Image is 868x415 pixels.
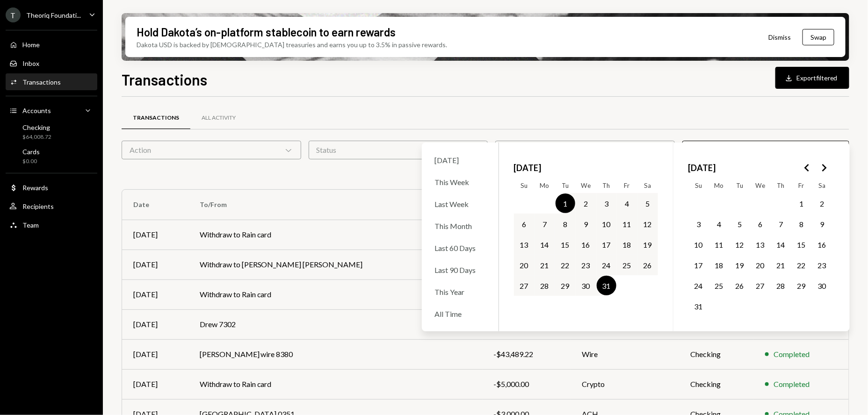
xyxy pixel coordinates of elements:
[514,276,534,295] button: Sunday, July 27th, 2025, selected
[812,214,832,234] button: Saturday, August 9th, 2025
[514,235,534,254] button: Sunday, July 13th, 2025, selected
[638,235,658,254] button: Saturday, July 19th, 2025, selected
[571,339,679,369] td: Wire
[6,198,97,215] a: Recipients
[617,193,637,213] button: Friday, July 4th, 2025, selected
[803,29,834,45] button: Swap
[133,289,177,300] div: [DATE]
[188,339,483,369] td: [PERSON_NAME] wire 8380
[133,259,177,270] div: [DATE]
[576,178,596,193] th: Wednesday
[429,172,491,192] div: This Week
[22,202,54,210] div: Recipients
[792,276,811,295] button: Friday, August 29th, 2025
[429,216,491,236] div: This Month
[22,133,51,141] div: $64,008.72
[816,159,832,176] button: Go to the Next Month
[494,379,559,390] div: -$5,000.00
[535,255,555,275] button: Monday, July 21st, 2025, selected
[22,148,40,156] div: Cards
[688,157,716,178] span: [DATE]
[730,276,750,295] button: Tuesday, August 26th, 2025
[709,276,729,295] button: Monday, August 25th, 2025
[6,216,97,233] a: Team
[514,214,534,234] button: Sunday, July 6th, 2025, selected
[6,102,97,119] a: Accounts
[22,157,40,165] div: $0.00
[429,194,491,214] div: Last Week
[792,255,811,275] button: Friday, August 22nd, 2025
[133,349,177,360] div: [DATE]
[22,41,40,49] div: Home
[617,214,637,234] button: Friday, July 11th, 2025, selected
[751,276,770,295] button: Wednesday, August 27th, 2025
[688,178,709,193] th: Sunday
[556,255,575,275] button: Tuesday, July 22nd, 2025, selected
[771,178,791,193] th: Thursday
[6,145,97,167] a: Cards$0.00
[514,157,542,178] span: [DATE]
[535,178,555,193] th: Monday
[638,193,658,213] button: Saturday, July 5th, 2025, selected
[774,379,810,390] div: Completed
[799,159,816,176] button: Go to the Previous Month
[689,255,709,275] button: Sunday, August 17th, 2025
[556,193,575,213] button: Tuesday, July 1st, 2025, selected
[6,7,21,22] div: T
[122,70,207,89] h1: Transactions
[122,141,301,159] div: Action
[6,121,97,143] a: Checking$64,008.72
[775,67,849,89] button: Exportfiltered
[535,276,555,295] button: Monday, July 28th, 2025, selected
[535,214,555,234] button: Monday, July 7th, 2025, selected
[576,255,596,275] button: Wednesday, July 23rd, 2025, selected
[22,221,39,229] div: Team
[495,141,675,159] div: Account
[617,235,637,254] button: Friday, July 18th, 2025, selected
[638,255,658,275] button: Saturday, July 26th, 2025, selected
[514,178,658,316] table: July 2025
[571,369,679,399] td: Crypto
[6,179,97,196] a: Rewards
[688,178,832,316] table: August 2025
[689,235,709,254] button: Sunday, August 10th, 2025
[576,235,596,254] button: Wednesday, July 16th, 2025, selected
[730,235,750,254] button: Tuesday, August 12th, 2025
[689,276,709,295] button: Sunday, August 24th, 2025
[22,107,51,114] div: Accounts
[188,309,483,339] td: Drew 7302
[188,190,483,220] th: To/From
[771,235,791,254] button: Thursday, August 14th, 2025
[137,24,396,40] div: Hold Dakota’s on-platform stablecoin to earn rewards
[188,369,483,399] td: Withdraw to Rain card
[188,279,483,309] td: Withdraw to Rain card
[494,349,559,360] div: -$43,489.22
[22,59,39,67] div: Inbox
[22,123,51,131] div: Checking
[133,319,177,330] div: [DATE]
[556,235,575,254] button: Tuesday, July 15th, 2025, selected
[597,193,616,213] button: Thursday, July 3rd, 2025, selected
[617,178,637,193] th: Friday
[771,255,791,275] button: Thursday, August 21st, 2025
[188,220,483,250] td: Withdraw to Rain card
[429,150,491,170] div: [DATE]
[682,141,849,159] div: Date
[535,235,555,254] button: Monday, July 14th, 2025, selected
[730,214,750,234] button: Tuesday, August 5th, 2025
[812,255,832,275] button: Saturday, August 23rd, 2025
[709,178,730,193] th: Monday
[771,276,791,295] button: Thursday, August 28th, 2025
[792,235,811,254] button: Friday, August 15th, 2025
[576,214,596,234] button: Wednesday, July 9th, 2025, selected
[730,178,750,193] th: Tuesday
[576,276,596,295] button: Wednesday, July 30th, 2025, selected
[22,78,61,86] div: Transactions
[133,379,177,390] div: [DATE]
[556,214,575,234] button: Tuesday, July 8th, 2025, selected
[6,36,97,53] a: Home
[679,369,754,399] td: Checking
[774,349,810,360] div: Completed
[709,214,729,234] button: Monday, August 4th, 2025
[429,238,491,258] div: Last 60 Days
